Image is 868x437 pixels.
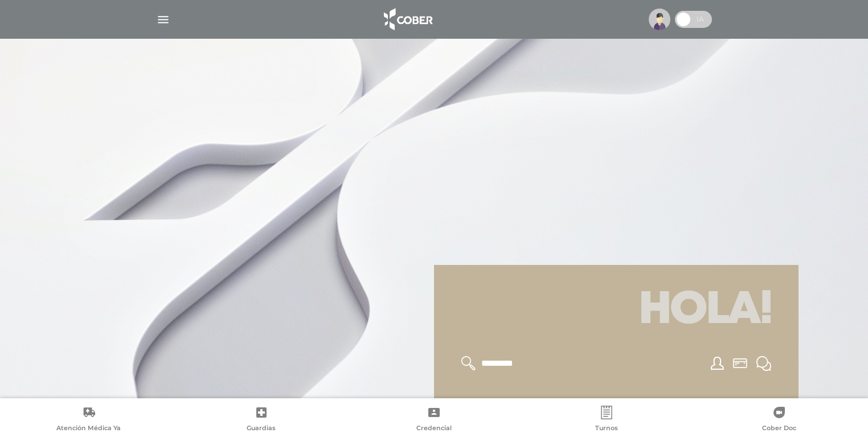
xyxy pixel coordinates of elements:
[649,9,670,30] img: profile-placeholder.svg
[247,424,276,434] span: Guardias
[416,424,452,434] span: Credencial
[448,279,785,342] h1: Hola!
[595,424,618,434] span: Turnos
[156,13,170,27] img: Cober_menu-lines-white.svg
[693,406,866,435] a: Cober Doc
[2,406,175,435] a: Atención Médica Ya
[56,424,121,434] span: Atención Médica Ya
[347,406,520,435] a: Credencial
[175,406,347,435] a: Guardias
[762,424,796,434] span: Cober Doc
[521,406,693,435] a: Turnos
[378,6,437,33] img: logo_cober_home-white.png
